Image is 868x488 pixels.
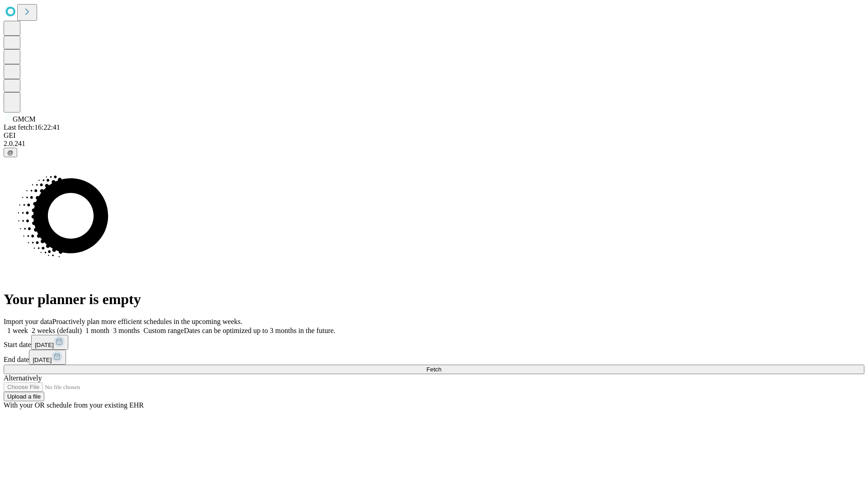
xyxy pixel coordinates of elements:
[184,327,335,334] span: Dates can be optimized up to 3 months in the future.
[4,131,864,140] div: GEI
[4,291,864,308] h1: Your planner is empty
[7,327,28,334] span: 1 week
[4,148,17,157] button: @
[85,327,109,334] span: 1 month
[52,318,242,325] span: Proactively plan more efficient schedules in the upcoming weeks.
[13,115,36,123] span: GMCM
[4,365,864,374] button: Fetch
[4,401,144,409] span: With your OR schedule from your existing EHR
[113,327,140,334] span: 3 months
[32,327,82,334] span: 2 weeks (default)
[29,350,66,365] button: [DATE]
[143,327,184,334] span: Custom range
[4,140,864,148] div: 2.0.241
[4,350,864,365] div: End date
[31,335,68,350] button: [DATE]
[4,335,864,350] div: Start date
[4,318,52,325] span: Import your data
[35,342,54,348] span: [DATE]
[4,123,60,131] span: Last fetch: 16:22:41
[33,357,52,363] span: [DATE]
[4,392,44,401] button: Upload a file
[7,149,14,156] span: @
[426,366,441,373] span: Fetch
[4,374,42,382] span: Alternatively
